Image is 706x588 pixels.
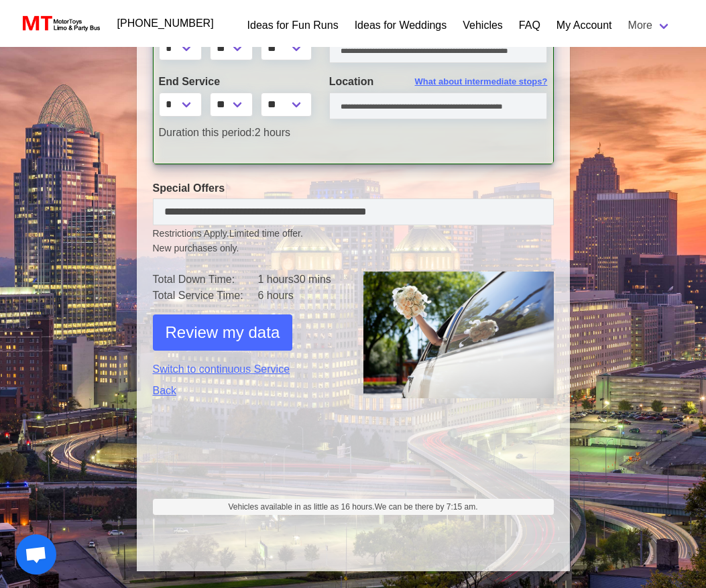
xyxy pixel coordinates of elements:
a: Ideas for Weddings [355,17,447,34]
span: Duration this period: [159,127,255,138]
div: Open chat [16,534,56,575]
button: Review my data [153,314,293,351]
img: MotorToys Logo [19,14,101,33]
td: Total Down Time: [153,272,258,288]
span: New purchases only. [153,241,554,255]
span: Review my data [166,320,280,345]
small: Restrictions Apply. [153,228,554,255]
a: Vehicles [463,17,503,34]
label: Special Offers [153,180,554,196]
a: Back [153,383,343,399]
a: My Account [556,17,612,34]
span: We can be there by 7:15 am. [375,502,478,512]
a: [PHONE_NUMBER] [109,10,222,37]
span: 30 mins [294,274,331,285]
td: 6 hours [257,288,343,304]
span: What about intermediate stops? [415,75,548,89]
td: Total Service Time: [153,288,258,304]
label: End Service [159,74,309,90]
a: Switch to continuous Service [153,361,343,377]
div: 2 hours [149,125,319,141]
label: Location [329,74,548,90]
a: FAQ [519,17,540,34]
td: 1 hours [257,272,343,288]
span: Limited time offer. [229,227,303,241]
img: 1.png [363,272,554,398]
span: Vehicles available in as little as 16 hours. [228,501,477,513]
a: More [620,12,679,39]
a: Ideas for Fun Runs [247,17,339,34]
